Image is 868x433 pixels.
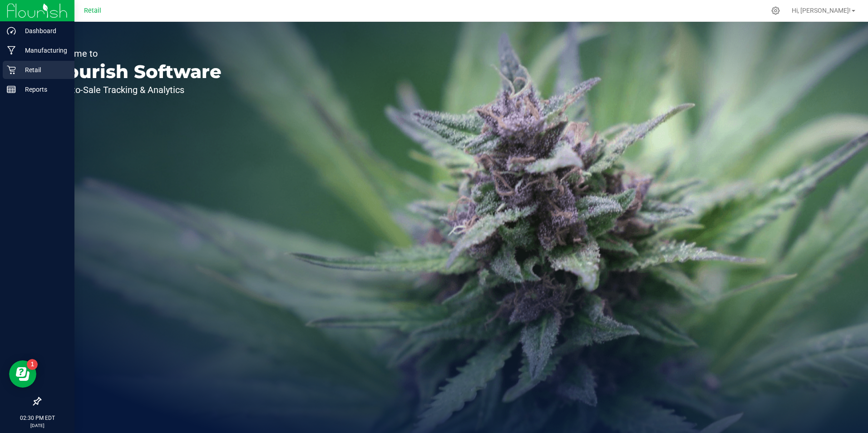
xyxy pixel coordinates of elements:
span: Hi, [PERSON_NAME]! [792,7,851,14]
p: Dashboard [16,25,70,36]
p: Seed-to-Sale Tracking & Analytics [49,85,222,94]
inline-svg: Reports [7,85,16,94]
p: Welcome to [49,49,222,58]
p: 02:30 PM EDT [4,414,70,422]
inline-svg: Retail [7,65,16,74]
iframe: Resource center unread badge [27,359,38,370]
p: Reports [16,84,70,95]
inline-svg: Dashboard [7,26,16,35]
div: Manage settings [770,6,781,15]
inline-svg: Manufacturing [7,46,16,55]
p: Retail [16,64,70,75]
span: Retail [84,7,101,15]
p: [DATE] [4,422,70,429]
iframe: Resource center [9,360,36,388]
p: Flourish Software [49,63,222,81]
p: Manufacturing [16,45,70,56]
